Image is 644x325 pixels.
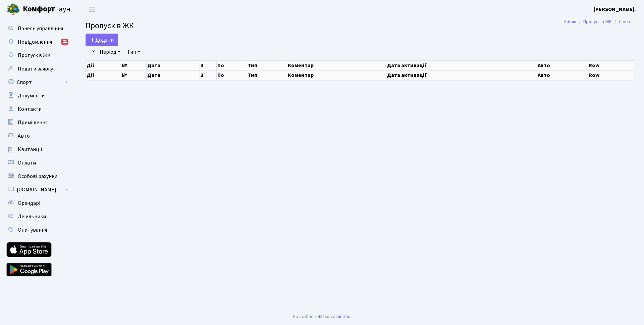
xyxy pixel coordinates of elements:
[86,34,118,46] a: Додати
[3,143,70,156] a: Квитанції
[18,52,51,59] span: Пропуск в ЖК
[3,170,70,183] a: Особові рахунки
[18,119,48,126] span: Приміщення
[200,60,217,70] th: З
[594,5,636,13] a: [PERSON_NAME].
[247,60,287,70] th: Тип
[18,105,42,113] span: Контакти
[537,60,588,70] th: Авто
[3,102,70,116] a: Контакти
[3,62,70,76] a: Подати заявку
[18,38,52,46] span: Повідомлення
[18,25,63,32] span: Панель управління
[3,22,70,35] a: Панель управління
[3,116,70,129] a: Приміщення
[612,18,634,26] li: Список
[3,210,70,223] a: Лічильники
[594,6,636,13] b: [PERSON_NAME].
[86,60,121,70] th: Дії
[124,46,143,58] a: Тип
[293,313,351,320] div: Розроблено .
[3,129,70,143] a: Авто
[18,146,42,153] span: Квитанції
[319,313,350,320] a: Massive Kinetic
[23,4,55,14] b: Комфорт
[287,60,386,70] th: Коментар
[84,4,101,15] button: Переключити навігацію
[86,70,121,80] th: Дії
[3,76,70,89] a: Спорт
[247,70,287,80] th: Тип
[217,70,247,80] th: По
[3,89,70,102] a: Документи
[588,60,634,70] th: Row
[386,60,537,70] th: Дата активації
[7,3,20,16] img: logo.png
[18,199,40,207] span: Орендарі
[121,70,146,80] th: №
[18,226,47,234] span: Опитування
[588,70,634,80] th: Row
[121,60,146,70] th: №
[18,173,57,180] span: Особові рахунки
[146,60,200,70] th: Дата
[564,18,576,25] a: Admin
[61,39,68,45] div: 21
[217,60,247,70] th: По
[18,159,36,167] span: Оплати
[86,20,134,32] span: Пропуск в ЖК
[287,70,386,80] th: Коментар
[146,70,200,80] th: Дата
[3,156,70,170] a: Оплати
[3,196,70,210] a: Орендарі
[90,36,114,44] span: Додати
[23,4,70,15] span: Таун
[583,18,612,25] a: Пропуск в ЖК
[3,223,70,237] a: Опитування
[18,92,45,99] span: Документи
[200,70,217,80] th: З
[18,213,46,220] span: Лічильники
[3,49,70,62] a: Пропуск в ЖК
[3,183,70,196] a: [DOMAIN_NAME]
[18,65,53,73] span: Подати заявку
[97,46,123,58] a: Період
[3,35,70,49] a: Повідомлення21
[554,15,644,29] nav: breadcrumb
[18,132,30,140] span: Авто
[537,70,588,80] th: Авто
[386,70,537,80] th: Дата активації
